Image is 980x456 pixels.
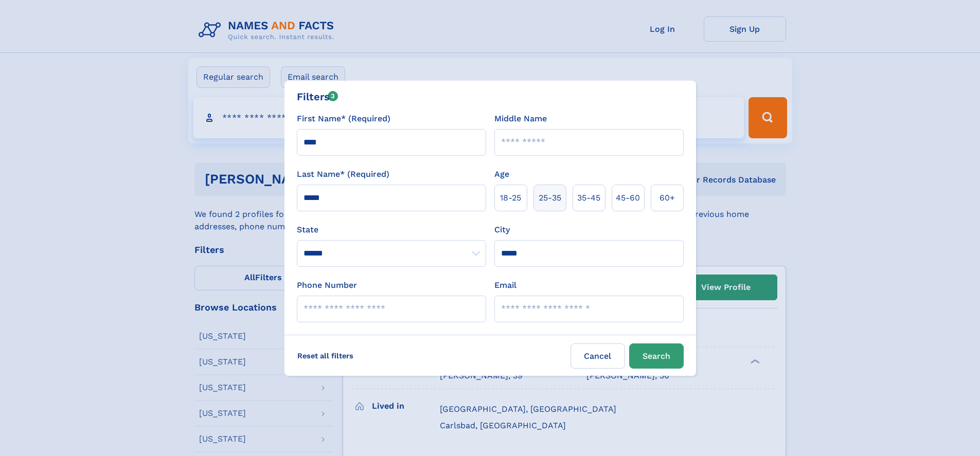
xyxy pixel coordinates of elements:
[494,279,516,291] label: Email
[577,192,600,204] span: 35‑45
[297,279,357,291] label: Phone Number
[297,224,486,236] label: State
[494,168,509,180] label: Age
[629,343,684,369] button: Search
[571,343,625,369] label: Cancel
[297,168,389,180] label: Last Name* (Required)
[494,224,510,236] label: City
[494,113,547,125] label: Middle Name
[500,192,521,204] span: 18‑25
[616,192,640,204] span: 45‑60
[291,343,360,368] label: Reset all filters
[539,192,561,204] span: 25‑35
[297,89,338,104] div: Filters
[297,113,390,125] label: First Name* (Required)
[660,192,675,204] span: 60+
